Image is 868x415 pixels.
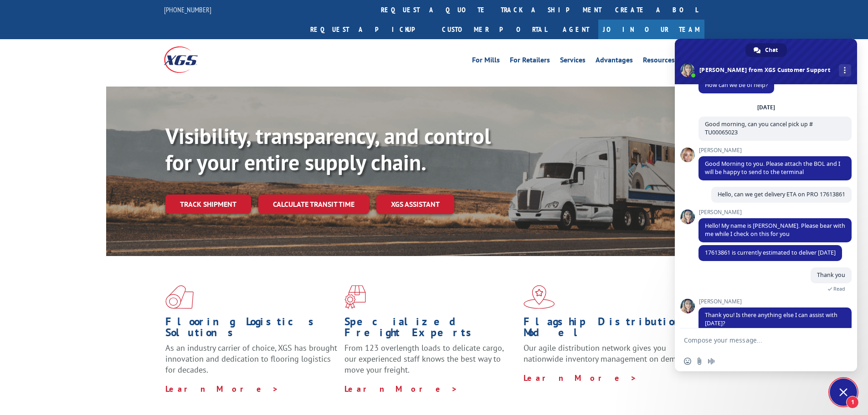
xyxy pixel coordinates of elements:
span: Chat [765,43,778,57]
div: [DATE] [757,105,775,110]
a: Learn More > [344,384,458,394]
span: 1 [846,396,859,409]
a: Join Our Team [598,20,704,39]
a: XGS ASSISTANT [376,195,454,214]
img: xgs-icon-total-supply-chain-intelligence-red [165,285,194,309]
span: Good Morning to you. Please attach the BOL and I will be happy to send to the terminal [705,160,840,176]
span: [PERSON_NAME] [699,209,852,215]
a: Learn More > [524,373,637,383]
span: [PERSON_NAME] [699,298,852,305]
div: Close chat [830,379,857,406]
span: Hello! My name is [PERSON_NAME]. Please bear with me while I check on this for you [705,222,845,238]
a: Agent [554,20,598,39]
a: Request a pickup [303,20,435,39]
span: Good morning, can you cancel pick up # TU00065023 [705,120,813,136]
p: From 123 overlength loads to delicate cargo, our experienced staff knows the best way to move you... [344,343,517,383]
span: Our agile distribution network gives you nationwide inventory management on demand. [524,343,691,364]
span: Send a file [696,358,703,365]
div: More channels [839,64,851,77]
img: xgs-icon-flagship-distribution-model-red [524,285,555,309]
a: Services [560,56,586,67]
span: Insert an emoji [684,358,691,365]
a: Track shipment [165,195,251,214]
span: Audio message [708,358,715,365]
a: Customer Portal [435,20,554,39]
span: Thank you! Is there anything else I can assist with [DATE]? [705,311,837,327]
b: Visibility, transparency, and control for your entire supply chain. [165,122,491,176]
a: [PHONE_NUMBER] [164,5,211,14]
div: Chat [745,43,787,57]
a: For Retailers [510,56,550,67]
h1: Specialized Freight Experts [344,316,517,343]
span: How can we be of help? [705,81,768,89]
span: [PERSON_NAME] [699,147,852,154]
span: Hello, can we get delivery ETA on PRO 17613861 [718,190,845,198]
h1: Flagship Distribution Model [524,316,696,343]
span: As an industry carrier of choice, XGS has brought innovation and dedication to flooring logistics... [165,343,337,375]
h1: Flooring Logistics Solutions [165,316,338,343]
textarea: Compose your message... [684,336,828,344]
a: Advantages [596,56,633,67]
span: Read [833,286,845,292]
a: Calculate transit time [258,195,369,214]
img: xgs-icon-focused-on-flooring-red [344,285,366,309]
span: 17613861 is currently estimated to deliver [DATE] [705,249,836,256]
a: Resources [643,56,675,67]
a: Learn More > [165,384,279,394]
span: Thank you [817,271,845,279]
a: For Mills [472,56,500,67]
